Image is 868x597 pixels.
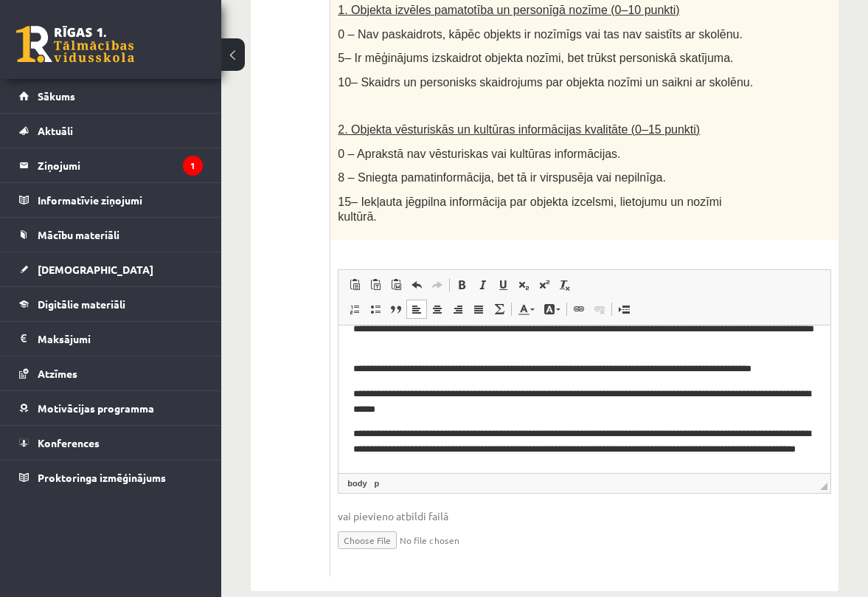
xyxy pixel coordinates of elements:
span: Proktoringa izmēģinājums [38,471,166,484]
legend: Informatīvie ziņojumi [38,183,203,217]
a: Text Color [513,300,539,319]
span: 10– Skaidrs un personisks skaidrojums par objekta nozīmi un saikni ar skolēnu. [338,76,753,89]
a: Bold (⌘+B) [451,275,472,294]
a: p element [372,477,383,490]
span: Mācību materiāli [38,228,119,241]
a: Motivācijas programma [19,391,203,425]
span: Atzīmes [38,367,77,380]
a: Paste as plain text (⌘+⇧+V) [365,275,386,294]
a: Atzīmes [19,356,203,390]
span: Digitālie materiāli [38,297,125,311]
a: Link (⌘+K) [569,300,589,319]
span: Aktuāli [38,124,73,137]
span: 2. Objekta vēsturiskās un kultūras informācijas kvalitāte (0–15 punkti) [338,123,700,136]
span: 1. Objekta izvēles pamatotība un personīgā nozīme (0–10 punkti) [338,4,679,16]
a: Underline (⌘+U) [493,275,513,294]
a: Math [489,300,510,319]
span: 0 – Nav paskaidrots, kāpēc objekts ir nozīmīgs vai tas nav saistīts ar skolēnu. [338,28,743,41]
span: Motivācijas programma [38,401,154,415]
a: Mācību materiāli [19,218,203,252]
a: Rīgas 1. Tālmācības vidusskola [16,26,134,63]
a: Align Right [448,300,468,319]
span: 8 – Sniegta pamatinformācija, bet tā ir virspusēja vai nepilnīga. [338,171,666,184]
a: Insert Page Break for Printing [614,300,634,319]
span: Konferences [38,436,100,449]
a: Center [427,300,448,319]
a: [DEMOGRAPHIC_DATA] [19,252,203,286]
a: Informatīvie ziņojumi [19,183,203,217]
iframe: Editor, wiswyg-editor-user-answer-47024779275820 [338,325,830,473]
span: 5– Ir mēģinājums izskaidrot objekta nozīmi, bet trūkst personiskā skatījuma. [338,52,733,64]
a: Ziņojumi1 [19,148,203,182]
span: 15– Iekļauta jēgpilna informācija par objekta izcelsmi, lietojumu un nozīmi kultūrā. [338,196,721,224]
legend: Ziņojumi [38,148,203,182]
a: Align Left [406,300,427,319]
a: Paste from Word [386,275,406,294]
legend: Maksājumi [38,322,203,356]
a: Italic (⌘+I) [472,275,493,294]
span: vai pievieno atbildi failā [338,508,831,524]
i: 1 [183,156,203,176]
a: Redo (⌘+Y) [427,275,448,294]
a: Konferences [19,426,203,460]
a: Unlink [589,300,610,319]
span: Resize [820,483,827,490]
a: Paste (⌘+V) [344,275,365,294]
a: Block Quote [386,300,406,319]
a: Superscript [534,275,555,294]
span: 0 – Aprakstā nav vēsturiskas vai kultūras informācijas. [338,148,620,160]
a: Aktuāli [19,114,203,148]
a: Justify [468,300,489,319]
a: Insert/Remove Bulleted List [365,300,386,319]
a: Sākums [19,79,203,113]
span: [DEMOGRAPHIC_DATA] [38,263,153,276]
a: Subscript [513,275,534,294]
a: Undo (⌘+Z) [406,275,427,294]
span: Sākums [38,89,75,103]
a: Maksājumi [19,322,203,356]
a: Proktoringa izmēģinājums [19,460,203,494]
a: Remove Format [555,275,575,294]
a: Digitālie materiāli [19,287,203,321]
a: Insert/Remove Numbered List [344,300,365,319]
a: Background Color [539,300,565,319]
a: body element [344,477,369,490]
